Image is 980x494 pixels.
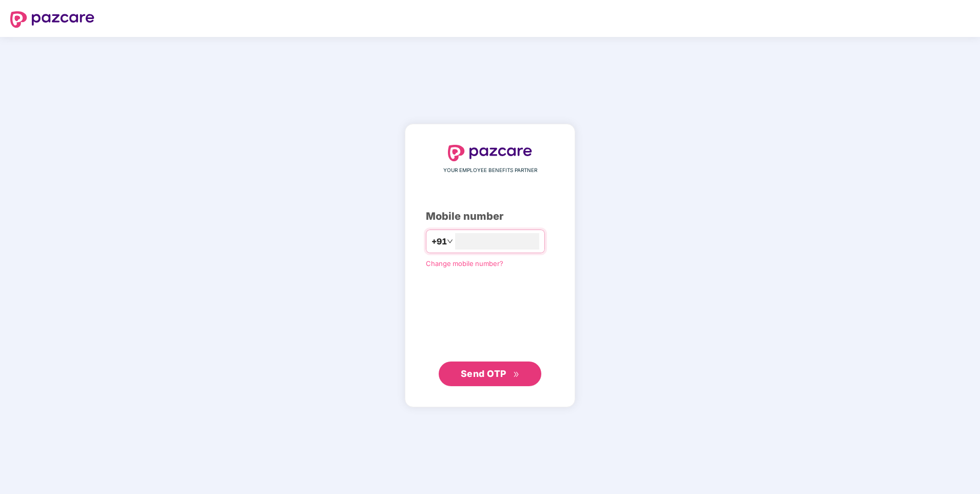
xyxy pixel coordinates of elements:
[432,235,447,248] span: +91
[426,208,554,224] div: Mobile number
[461,368,506,379] span: Send OTP
[513,371,520,378] span: double-right
[439,362,541,386] button: Send OTPdouble-right
[443,166,537,175] span: YOUR EMPLOYEE BENEFITS PARTNER
[10,11,94,28] img: logo
[448,145,532,161] img: logo
[426,259,503,268] a: Change mobile number?
[447,238,453,244] span: down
